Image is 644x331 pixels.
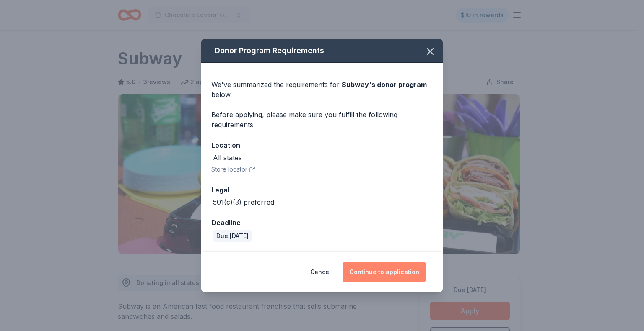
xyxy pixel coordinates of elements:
button: Store locator [211,164,256,174]
div: Deadline [211,217,433,228]
div: Donor Program Requirements [201,39,443,63]
span: Subway 's donor program [342,80,427,89]
div: Location [211,140,433,151]
div: Before applying, please make sure you fulfill the following requirements: [211,110,433,130]
div: Due [DATE] [213,230,252,242]
div: We've summarized the requirements for below. [211,80,433,100]
div: All states [213,153,242,163]
button: Cancel [310,262,331,282]
div: Legal [211,185,433,195]
div: 501(c)(3) preferred [213,197,274,207]
button: Continue to application [343,262,426,282]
